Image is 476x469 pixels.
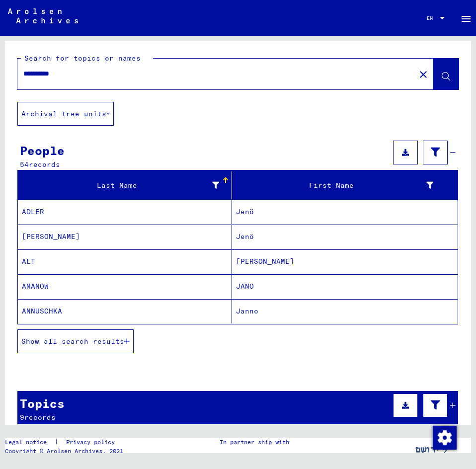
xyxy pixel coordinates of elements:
[58,438,127,447] a: Privacy policy
[24,413,56,422] span: records
[18,274,232,299] mat-cell: AMANOW
[29,160,60,169] span: records
[8,8,78,23] img: Arolsen_neg.svg
[24,54,141,63] mat-label: Search for topics or names
[232,225,458,249] mat-cell: Jenö
[232,200,458,224] mat-cell: Jenö
[236,180,433,191] div: First Name
[20,160,29,169] span: 54
[417,69,429,80] mat-icon: close
[5,438,127,447] div: |
[18,171,232,199] mat-header-cell: Last Name
[5,447,127,456] p: Copyright © Arolsen Archives, 2021
[5,438,55,447] a: Legal notice
[20,142,65,159] div: People
[18,200,232,224] mat-cell: ADLER
[232,274,458,299] mat-cell: JANO
[460,13,472,25] mat-icon: Side nav toggle icon
[232,171,458,199] mat-header-cell: First Name
[17,329,134,353] button: Show all search results
[433,426,457,450] img: Change consent
[18,249,232,274] mat-cell: ALT
[22,177,232,193] div: Last Name
[232,299,458,323] mat-cell: Janno
[413,64,433,84] button: Clear
[18,299,232,323] mat-cell: ANNUSCHKA
[17,102,114,126] button: Archival tree units
[236,177,446,193] div: First Name
[413,438,451,463] img: yv_logo.png
[456,8,476,28] button: Toggle sidenav
[21,337,124,346] span: Show all search results
[20,394,65,412] div: Topics
[22,180,219,191] div: Last Name
[232,249,458,274] mat-cell: [PERSON_NAME]
[20,413,24,422] span: 9
[220,438,289,447] p: In partner ship with
[18,225,232,249] mat-cell: [PERSON_NAME]
[427,15,438,21] span: EN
